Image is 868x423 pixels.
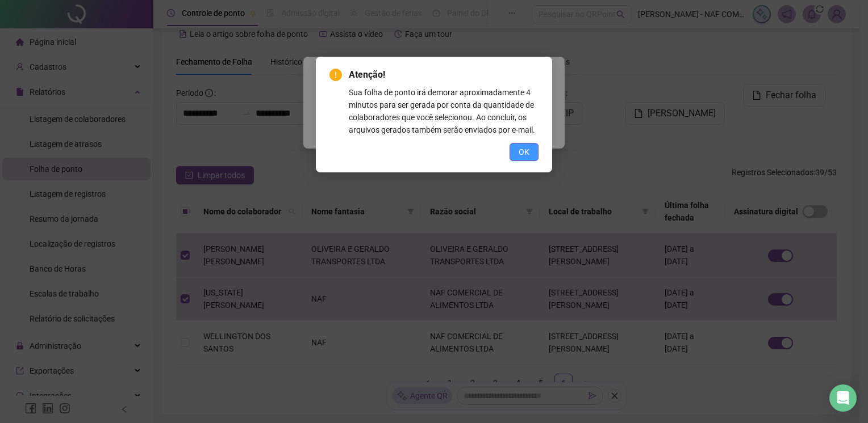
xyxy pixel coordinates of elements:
[329,69,342,81] span: exclamation-circle
[519,146,529,158] span: OK
[349,86,539,136] div: Sua folha de ponto irá demorar aproximadamente 4 minutos para ser gerada por conta da quantidade ...
[349,68,539,82] span: Atenção!
[510,143,539,161] button: OK
[829,384,857,412] div: Open Intercom Messenger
